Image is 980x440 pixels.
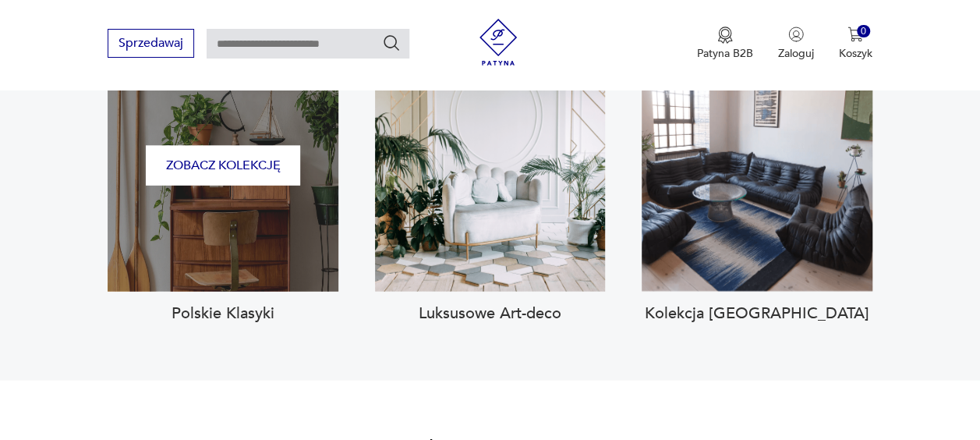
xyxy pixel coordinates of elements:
img: Ikona medalu [717,27,733,44]
p: Patyna B2B [697,46,753,61]
h3: Luksusowe Art-deco [375,304,605,323]
a: Sprzedawaj [108,39,194,50]
button: Szukaj [382,34,401,52]
div: 0 [857,25,870,38]
img: Patyna - sklep z meblami i dekoracjami vintage [475,19,522,66]
a: Ikona medaluPatyna B2B [697,27,753,61]
button: Zaloguj [778,27,814,61]
h3: Kolekcja [GEOGRAPHIC_DATA] [642,304,872,323]
img: Ikonka użytkownika [788,27,804,42]
button: Sprzedawaj [108,29,194,58]
h3: Polskie Klasyki [108,304,338,323]
p: Zaloguj [778,46,814,61]
button: 0Koszyk [839,27,872,61]
button: Patyna B2B [697,27,753,61]
p: Koszyk [839,46,872,61]
button: Zobacz kolekcję [146,146,300,186]
img: Ikona koszyka [847,27,863,42]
